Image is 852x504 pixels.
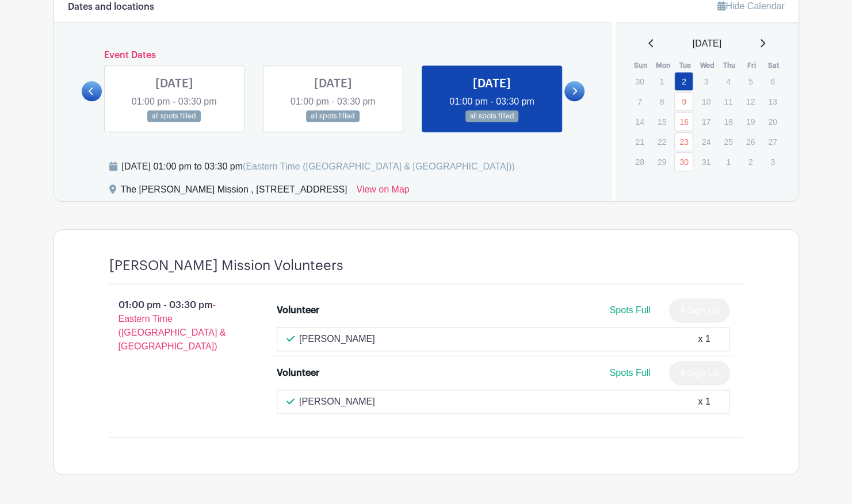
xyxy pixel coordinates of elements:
[741,113,760,130] p: 19
[763,72,782,90] p: 6
[698,395,710,409] div: x 1
[741,133,760,151] p: 26
[717,1,784,11] a: Hide Calendar
[719,133,738,151] p: 25
[697,113,716,130] p: 17
[277,366,319,380] div: Volunteer
[630,113,649,130] p: 14
[740,60,763,71] th: Fri
[719,113,738,130] p: 18
[630,72,649,90] p: 30
[741,72,760,90] p: 5
[719,93,738,110] p: 11
[674,92,693,111] a: 9
[741,93,760,110] p: 12
[243,161,515,171] span: (Eastern Time ([GEOGRAPHIC_DATA] & [GEOGRAPHIC_DATA]))
[609,368,650,378] span: Spots Full
[697,133,716,151] p: 24
[693,37,721,51] span: [DATE]
[122,160,515,174] div: [DATE] 01:00 pm to 03:30 pm
[719,153,738,171] p: 1
[277,303,319,317] div: Volunteer
[698,332,710,346] div: x 1
[609,305,650,315] span: Spots Full
[652,133,671,151] p: 22
[652,93,671,110] p: 8
[741,153,760,171] p: 2
[91,294,259,358] p: 01:00 pm - 03:30 pm
[630,93,649,110] p: 7
[674,132,693,151] a: 23
[652,72,671,90] p: 1
[102,50,565,61] h6: Event Dates
[299,332,375,346] p: [PERSON_NAME]
[763,113,782,130] p: 20
[697,93,716,110] p: 10
[674,72,693,91] a: 2
[763,133,782,151] p: 27
[674,112,693,131] a: 16
[121,183,347,201] div: The [PERSON_NAME] Mission , [STREET_ADDRESS]
[652,113,671,130] p: 15
[652,60,674,71] th: Mon
[652,153,671,171] p: 29
[674,60,696,71] th: Tue
[697,72,716,90] p: 3
[697,153,716,171] p: 31
[119,300,226,351] span: - Eastern Time ([GEOGRAPHIC_DATA] & [GEOGRAPHIC_DATA])
[356,183,409,201] a: View on Map
[718,60,740,71] th: Thu
[299,395,375,409] p: [PERSON_NAME]
[630,133,649,151] p: 21
[763,93,782,110] p: 13
[630,153,649,171] p: 28
[719,72,738,90] p: 4
[696,60,719,71] th: Wed
[68,2,154,13] h6: Dates and locations
[763,153,782,171] p: 3
[109,257,343,274] h4: [PERSON_NAME] Mission Volunteers
[629,60,652,71] th: Sun
[762,60,785,71] th: Sat
[674,152,693,171] a: 30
